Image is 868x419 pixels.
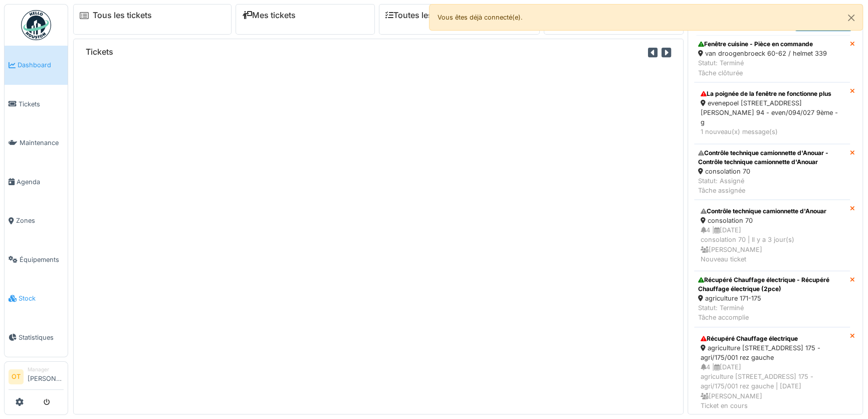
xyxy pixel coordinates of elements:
[5,201,68,240] a: Zones
[242,11,296,20] a: Mes tickets
[840,5,862,31] button: Close
[20,255,64,264] span: Équipements
[694,327,850,417] a: Récupéré Chauffage électrique agriculture [STREET_ADDRESS] 175 - agri/175/001 rez gauche 4 |[DATE...
[5,46,68,85] a: Dashboard
[698,49,827,58] div: van droogenbroeck 60-62 / helmet 339
[28,366,64,387] li: [PERSON_NAME]
[20,138,64,148] span: Maintenance
[698,40,827,49] div: Fenêtre cuisine - Pièce en commande
[698,303,846,322] div: Statut: Terminé Tâche accomplie
[19,294,64,303] span: Stock
[9,366,64,390] a: OT Manager[PERSON_NAME]
[701,334,843,343] div: Récupéré Chauffage électrique
[694,271,850,327] a: Récupéré Chauffage électrique - Récupéré Chauffage électrique (2pce) agriculture 171-175 Statut: ...
[701,225,843,264] div: 4 | [DATE] consolation 70 | Il y a 3 jour(s) [PERSON_NAME] Nouveau ticket
[21,10,51,40] img: Badge_color-CXgf-gQk.svg
[701,216,843,225] div: consolation 70
[701,127,843,136] div: 1 nouveau(x) message(s)
[5,240,68,280] a: Équipements
[701,207,843,216] div: Contrôle technique camionnette d'Anouar
[385,11,460,20] a: Toutes les tâches
[698,58,827,77] div: Statut: Terminé Tâche clôturée
[5,85,68,124] a: Tickets
[19,333,64,342] span: Statistiques
[698,167,846,176] div: consolation 70
[9,369,24,384] li: OT
[701,89,843,98] div: La poignée de la fenêtre ne fonctionne plus
[694,82,850,144] a: La poignée de la fenêtre ne fonctionne plus evenepoel [STREET_ADDRESS][PERSON_NAME] 94 - even/094...
[19,99,64,109] span: Tickets
[16,216,64,225] span: Zones
[694,144,850,200] a: Contrôle technique camionnette d'Anouar - Contrôle technique camionnette d'Anouar consolation 70 ...
[701,362,843,410] div: 4 | [DATE] agriculture [STREET_ADDRESS] 175 - agri/175/001 rez gauche | [DATE] [PERSON_NAME] Tick...
[5,163,68,202] a: Agenda
[17,177,64,187] span: Agenda
[698,294,846,303] div: agriculture 171-175
[701,98,843,127] div: evenepoel [STREET_ADDRESS][PERSON_NAME] 94 - even/094/027 9ème - g
[18,60,64,70] span: Dashboard
[5,279,68,318] a: Stock
[698,275,846,294] div: Récupéré Chauffage électrique - Récupéré Chauffage électrique (2pce)
[701,343,843,362] div: agriculture [STREET_ADDRESS] 175 - agri/175/001 rez gauche
[698,176,846,195] div: Statut: Assigné Tâche assignée
[86,47,113,57] h6: Tickets
[93,11,152,20] a: Tous les tickets
[5,123,68,163] a: Maintenance
[694,35,850,82] a: Fenêtre cuisine - Pièce en commande van droogenbroeck 60-62 / helmet 339 Statut: TerminéTâche clô...
[694,200,850,271] a: Contrôle technique camionnette d'Anouar consolation 70 4 |[DATE]consolation 70 | Il y a 3 jour(s)...
[429,4,863,31] div: Vous êtes déjà connecté(e).
[5,318,68,357] a: Statistiques
[28,366,64,373] div: Manager
[698,149,846,167] div: Contrôle technique camionnette d'Anouar - Contrôle technique camionnette d'Anouar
